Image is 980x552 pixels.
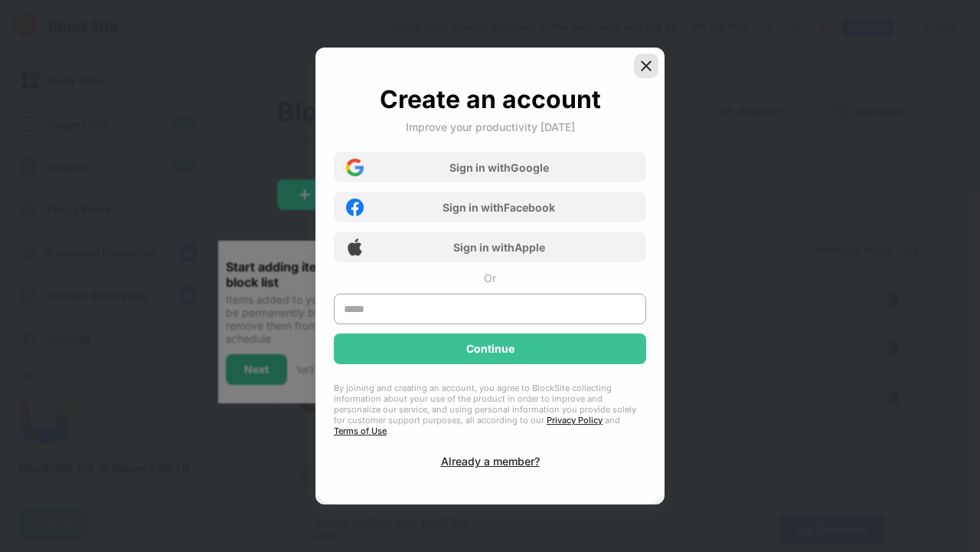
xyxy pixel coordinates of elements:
[406,120,575,133] div: Improve your productivity [DATE]
[547,415,603,426] a: Privacy Policy
[346,238,364,256] img: apple-icon.png
[466,343,514,355] div: Continue
[443,201,555,214] div: Sign in with Facebook
[346,159,364,176] img: google-icon.png
[334,383,646,436] div: By joining and creating an account, you agree to BlockSite collecting information about your use ...
[484,271,496,284] div: Or
[453,241,545,254] div: Sign in with Apple
[346,199,364,216] img: facebook-icon.png
[334,426,387,436] a: Terms of Use
[449,161,549,174] div: Sign in with Google
[380,84,601,114] div: Create an account
[441,455,540,468] div: Already a member?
